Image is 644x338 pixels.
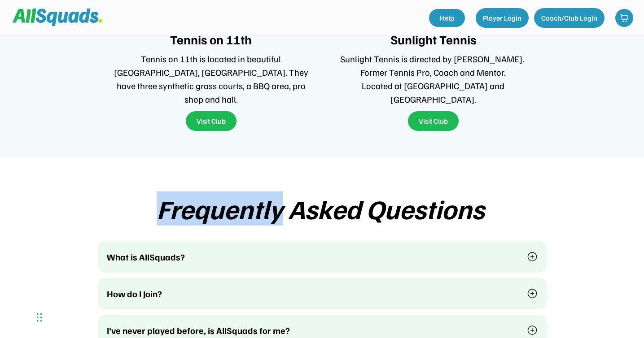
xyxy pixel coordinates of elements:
div: Frequently Asked Questions [157,194,488,223]
div: Tennis on 11th [109,33,313,47]
img: Squad%20Logo.svg [13,9,102,26]
img: plus-circle%20%281%29.svg [527,325,538,336]
div: I’ve never played before, is AllSquads for me? [107,324,516,337]
div: Sunlight Tennis [331,33,535,47]
div: What is AllSquads? [107,250,516,264]
button: Visit Club [408,111,459,131]
div: Tennis on 11th is located in beautiful [GEOGRAPHIC_DATA], [GEOGRAPHIC_DATA]. They have three synt... [109,52,313,106]
button: Coach/Club Login [534,8,605,28]
img: shopping-cart-01%20%281%29.svg [620,13,629,22]
button: Visit Club [186,111,237,131]
div: How do I Join? [107,287,516,300]
a: Help [429,9,465,27]
div: Sunlight Tennis is directed by [PERSON_NAME]. Former Tennis Pro, Coach and Mentor. Located at [GE... [331,52,535,106]
img: plus-circle%20%281%29.svg [527,288,538,299]
img: plus-circle%20%281%29.svg [527,251,538,262]
button: Player Login [476,8,529,28]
